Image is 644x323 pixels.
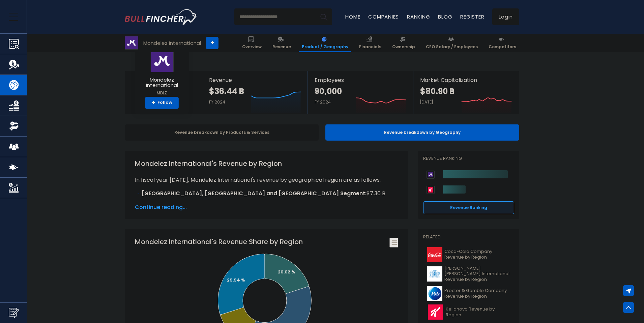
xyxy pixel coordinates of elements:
a: Go to homepage [125,9,197,25]
text: 20.02 % [278,269,295,275]
a: Companies [368,13,399,20]
a: Overview [239,34,265,52]
a: + [206,37,218,49]
small: [DATE] [420,99,433,105]
span: Procter & Gamble Company Revenue by Region [444,288,510,299]
a: Register [460,13,484,20]
tspan: Mondelez International's Revenue Share by Region [135,237,303,246]
a: CEO Salary / Employees [423,34,481,52]
a: Revenue [269,34,294,52]
img: Kellanova competitors logo [427,186,435,194]
img: MDLZ logo [150,50,174,72]
small: FY 2024 [315,99,331,105]
a: Home [345,13,360,20]
span: [PERSON_NAME] [PERSON_NAME] International Revenue by Region [444,266,510,283]
a: Blog [438,13,452,20]
img: Ownership [9,121,19,131]
button: Search [315,8,332,25]
a: Employees 90,000 FY 2024 [308,71,413,114]
span: Product / Geography [302,44,348,50]
a: Financials [356,34,384,52]
span: Kellanova Revenue by Region [446,306,510,318]
strong: $80.90 B [420,86,455,96]
small: MDLZ [140,90,183,96]
a: +Follow [145,97,179,109]
text: 29.94 % [227,277,245,283]
a: Coca-Cola Company Revenue by Region [423,245,514,264]
span: Competitors [489,44,516,50]
a: Revenue $36.44 B FY 2024 [202,71,308,114]
a: Revenue Ranking [423,201,514,214]
small: FY 2024 [209,99,225,105]
span: Revenue [209,77,301,83]
span: Revenue [272,44,291,50]
div: Mondelez International [143,39,201,47]
span: Coca-Cola Company Revenue by Region [444,249,510,260]
img: PG logo [427,286,442,301]
a: Competitors [486,34,519,52]
strong: $36.44 B [209,86,244,96]
a: Login [492,8,519,25]
a: Market Capitalization $80.90 B [DATE] [413,71,519,114]
div: Revenue breakdown by Products & Services [125,124,319,141]
li: $7.30 B [135,189,398,198]
img: KO logo [427,247,442,262]
li: $13.31 B [135,198,398,206]
span: Market Capitalization [420,77,512,83]
span: Financials [359,44,381,50]
p: In fiscal year [DATE], Mondelez International's revenue by geographical region are as follows: [135,176,398,184]
a: Kellanova Revenue by Region [423,303,514,321]
a: Product / Geography [299,34,351,52]
img: Mondelez International competitors logo [427,171,435,179]
a: Ranking [407,13,430,20]
span: Employees [315,77,406,83]
strong: + [152,100,155,106]
h1: Mondelez International's Revenue by Region [135,158,398,169]
strong: 90,000 [315,86,342,96]
a: [PERSON_NAME] [PERSON_NAME] International Revenue by Region [423,264,514,285]
p: Related [423,234,514,240]
img: K logo [427,304,444,320]
a: Procter & Gamble Company Revenue by Region [423,284,514,303]
span: CEO Salary / Employees [426,44,478,50]
span: Mondelez International [140,77,183,88]
b: [GEOGRAPHIC_DATA], [GEOGRAPHIC_DATA] and [GEOGRAPHIC_DATA] Segment: [142,189,367,197]
div: Revenue breakdown by Geography [325,124,519,141]
span: Continue reading... [135,203,398,211]
img: Bullfincher logo [125,9,198,25]
span: Overview [242,44,262,50]
b: Europe Segment: [142,198,188,205]
span: Ownership [392,44,415,50]
a: Ownership [389,34,418,52]
img: PM logo [427,266,442,282]
a: Mondelez International MDLZ [140,49,184,97]
p: Revenue Ranking [423,156,514,161]
img: MDLZ logo [125,36,138,49]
